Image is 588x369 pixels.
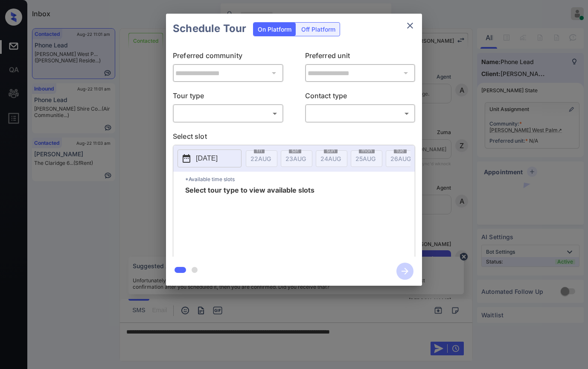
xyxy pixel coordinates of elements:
[402,17,419,34] button: close
[253,23,296,36] div: On Platform
[173,131,415,145] p: Select slot
[196,153,218,164] p: [DATE]
[173,91,283,104] p: Tour type
[297,23,340,36] div: Off Platform
[305,91,416,104] p: Contact type
[305,50,416,64] p: Preferred unit
[185,187,314,255] span: Select tour type to view available slots
[166,14,253,44] h2: Schedule Tour
[178,149,242,167] button: [DATE]
[173,50,283,64] p: Preferred community
[185,172,415,187] p: *Available time slots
